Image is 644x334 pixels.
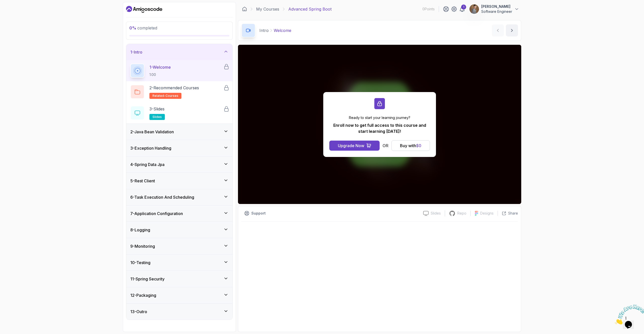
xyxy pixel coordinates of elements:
p: Advanced Spring Boot [288,6,332,12]
h3: 12 - Packaging [130,292,156,298]
h3: 5 - Rest Client [130,178,155,184]
a: My Courses [256,6,279,12]
p: Intro [259,27,269,33]
p: [PERSON_NAME] [481,4,512,9]
button: 2-Java Bean Validation [126,124,232,140]
img: user profile image [469,4,479,14]
button: 3-Exception Handling [126,140,232,156]
button: 9-Monitoring [126,238,232,254]
p: Slides [431,211,441,216]
p: 3 - Slides [149,106,165,112]
a: 1 [459,6,465,12]
div: 1 [461,5,466,10]
h3: 6 - Task Execution And Scheduling [130,194,194,200]
button: 11-Spring Security [126,271,232,287]
p: Ready to start your learning journey? [329,115,430,120]
iframe: chat widget [613,303,644,326]
p: Welcome [274,27,291,33]
p: 1:00 [149,72,171,77]
button: Upgrade Now [329,141,380,151]
button: 10-Testing [126,255,232,271]
button: 6-Task Execution And Scheduling [126,189,232,205]
a: Dashboard [242,7,247,12]
button: 7-Application Configuration [126,205,232,222]
h3: 8 - Logging [130,227,150,233]
h3: 10 - Testing [130,260,150,266]
p: OR [383,143,388,149]
img: Chat attention grabber [2,2,33,22]
p: Repo [457,211,466,216]
h3: 7 - Application Configuration [130,211,183,217]
h3: 2 - Java Bean Validation [130,129,174,135]
button: user profile image[PERSON_NAME]Software Engineer [469,4,519,14]
button: Support button [241,209,269,217]
button: 1-Intro [126,44,232,60]
button: 12-Packaging [126,287,232,303]
button: 4-Spring Data Jpa [126,156,232,173]
button: previous content [492,24,504,36]
button: next content [506,24,518,36]
p: Designs [480,211,494,216]
button: Buy with$0 [391,140,430,151]
h3: 13 - Outro [130,309,147,315]
button: 2-Recommended Coursesrelated-courses [130,85,228,99]
span: related-courses [152,94,178,98]
a: Dashboard [126,5,162,13]
p: Support [251,211,266,216]
button: 5-Rest Client [126,173,232,189]
button: 8-Logging [126,222,232,238]
h3: 4 - Spring Data Jpa [130,161,165,168]
p: 0 Points [422,7,435,12]
span: 0 % [129,25,136,30]
h3: 3 - Exception Handling [130,145,171,151]
button: Share [498,211,518,216]
button: 3-Slidesslides [130,106,228,120]
div: Upgrade Now [338,143,364,149]
button: 1-Welcome1:00 [130,64,228,78]
h3: 1 - Intro [130,49,142,55]
h3: 9 - Monitoring [130,243,155,249]
p: Enroll now to get full access to this course and start learning [DATE]! [329,122,430,134]
p: 1 - Welcome [149,64,171,70]
button: 13-Outro [126,304,232,320]
span: completed [129,25,157,30]
span: $ 0 [416,143,421,148]
div: Buy with [400,143,421,149]
p: 2 - Recommended Courses [149,85,199,91]
span: slides [152,115,162,119]
h3: 11 - Spring Security [130,276,165,282]
span: 1 [2,2,4,6]
p: Share [508,211,518,216]
p: Software Engineer [481,9,512,14]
